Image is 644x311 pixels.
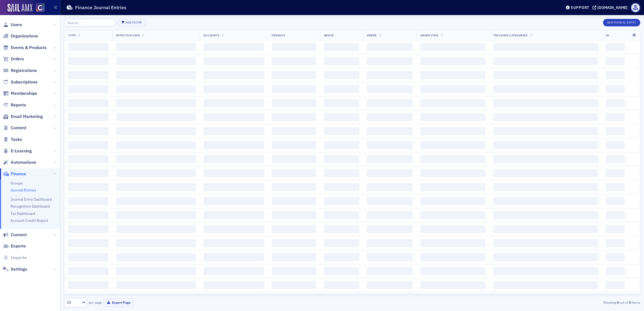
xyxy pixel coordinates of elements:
[324,71,359,79] span: ‌
[367,211,413,219] span: ‌
[116,253,196,261] span: ‌
[324,141,359,149] span: ‌
[203,281,264,289] span: ‌
[367,99,413,107] span: ‌
[272,113,316,121] span: ‌
[3,148,32,154] a: E-Learning
[603,19,640,26] button: New Manual Entry
[203,225,264,233] span: ‌
[606,113,625,121] span: ‌
[8,4,32,12] img: SailAMX
[68,71,109,79] span: ‌
[493,267,598,275] span: ‌
[493,169,598,177] span: ‌
[272,225,316,233] span: ‌
[324,113,359,121] span: ‌
[272,169,316,177] span: ‌
[493,33,527,37] span: Tracking Categories
[606,71,625,79] span: ‌
[324,85,359,93] span: ‌
[606,85,625,93] span: ‌
[606,127,625,135] span: ‌
[3,114,43,120] a: Email Marketing
[11,68,37,74] span: Registrations
[203,155,264,163] span: ‌
[493,239,598,247] span: ‌
[11,137,22,142] span: Tasks
[616,300,619,305] strong: 0
[367,113,413,121] span: ‌
[420,57,486,65] span: ‌
[68,197,109,205] span: ‌
[272,85,316,93] span: ‌
[272,183,316,191] span: ‌
[420,267,486,275] span: ‌
[367,169,413,177] span: ‌
[203,127,264,135] span: ‌
[11,266,27,272] span: Settings
[68,155,109,163] span: ‌
[11,148,32,154] span: E-Learning
[606,99,625,107] span: ‌
[324,57,359,65] span: ‌
[324,267,359,275] span: ‌
[606,169,625,177] span: ‌
[11,188,36,193] a: Journal Entries
[64,19,116,26] input: Search…
[116,71,196,79] span: ‌
[606,281,625,289] span: ‌
[3,90,37,96] a: Memberships
[116,267,196,275] span: ‌
[11,159,36,165] span: Automations
[606,183,625,191] span: ‌
[324,99,359,107] span: ‌
[11,255,27,261] span: Imports
[272,141,316,149] span: ‌
[11,197,52,202] a: Journal Entry Dashboard
[68,253,109,261] span: ‌
[606,57,625,65] span: ‌
[272,155,316,163] span: ‌
[116,85,196,93] span: ‌
[420,211,486,219] span: ‌
[68,43,109,51] span: ‌
[203,113,264,121] span: ‌
[420,253,486,261] span: ‌
[272,99,316,107] span: ‌
[367,57,413,65] span: ‌
[420,33,438,37] span: Order Item
[68,225,109,233] span: ‌
[203,169,264,177] span: ‌
[116,183,196,191] span: ‌
[367,267,413,275] span: ‌
[420,127,486,135] span: ‌
[493,183,598,191] span: ‌
[603,20,640,25] a: New Manual Entry
[3,56,24,62] a: Orders
[367,141,413,149] span: ‌
[116,127,196,135] span: ‌
[203,239,264,247] span: ‌
[3,232,27,238] a: Connect
[493,57,598,65] span: ‌
[203,211,264,219] span: ‌
[116,43,196,51] span: ‌
[3,22,22,28] a: Users
[203,99,264,107] span: ‌
[67,300,79,305] div: 25
[420,113,486,121] span: ‌
[116,197,196,205] span: ‌
[68,211,109,219] span: ‌
[420,85,486,93] span: ‌
[68,99,109,107] span: ‌
[606,33,609,37] span: ID
[367,155,413,163] span: ‌
[203,253,264,261] span: ‌
[493,141,598,149] span: ‌
[3,68,37,74] a: Registrations
[116,239,196,247] span: ‌
[203,183,264,191] span: ‌
[367,225,413,233] span: ‌
[628,300,632,305] strong: 0
[11,114,43,120] span: Email Marketing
